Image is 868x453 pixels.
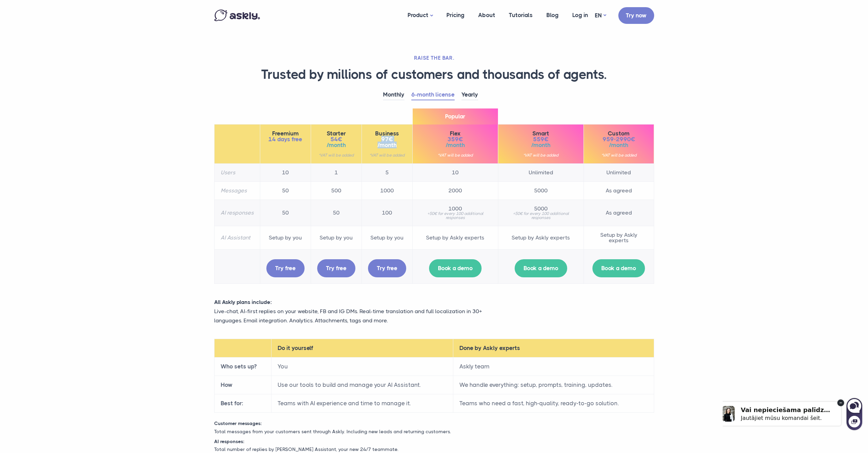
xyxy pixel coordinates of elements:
span: Smart [504,131,577,136]
strong: Customer messages: [214,421,262,426]
strong: All Askly plans include: [214,299,272,305]
a: About [471,2,502,28]
span: Starter [317,131,355,136]
td: Setup by you [311,226,362,249]
td: Setup by Askly experts [412,226,498,249]
small: *VAT will be added [504,153,577,157]
strong: AI responses: [214,439,244,444]
td: Setup by Askly experts [498,226,584,249]
th: AI Assistant [214,226,260,249]
a: EN [595,11,606,20]
td: 100 [362,200,412,226]
td: Askly team [453,357,654,376]
a: Book a demo [592,259,645,277]
a: Try free [368,259,406,277]
div: Jautājiet mūsu komandai šeit. [18,26,109,32]
span: As agreed [590,210,648,216]
span: 14 days free [266,136,305,142]
td: You [271,357,453,376]
span: /month [590,142,648,148]
a: Yearly [461,90,478,100]
a: Blog [540,2,565,28]
a: Pricing [440,2,471,28]
td: 50 [260,181,311,200]
td: Teams who need a fast, high-quality, ready-to-go solution. [453,394,654,413]
span: /month [317,142,355,148]
span: /month [504,142,577,148]
img: Askly [214,10,260,21]
small: *VAT will be added [317,153,355,157]
p: Live-chat, AI-first replies on your website, FB and IG DMs. Real-time translation and full locali... [214,307,504,325]
td: 2000 [412,181,498,200]
td: Setup by Askly experts [584,226,654,249]
small: *VAT will be added [368,153,406,157]
td: 1000 [362,181,412,200]
span: Popular [413,108,498,125]
td: Setup by you [362,226,412,249]
a: Monthly [383,90,404,100]
span: Custom [590,131,648,136]
td: Use our tools to build and manage your AI Assistant. [271,376,453,394]
a: Tutorials [502,2,540,28]
span: 559€ [504,136,577,142]
h1: Trusted by millions of customers and thousands of agents. [214,67,654,83]
span: /month [368,142,406,148]
span: 54€ [317,136,355,142]
span: Freemium [266,131,305,136]
th: Users [214,163,260,181]
span: /month [419,142,492,148]
h2: RAISE THE BAR. [214,55,654,61]
td: As agreed [584,181,654,200]
small: *VAT will be added [419,153,492,157]
a: Try free [266,259,305,277]
td: 1 [311,163,362,181]
a: Try now [618,7,654,24]
small: *VAT will be added [590,153,648,157]
th: Messages [214,181,260,200]
th: AI responses [214,200,260,226]
td: Setup by you [260,226,311,249]
th: Best for: [214,394,271,413]
span: 959-2990€ [590,136,648,142]
td: 50 [311,200,362,226]
small: +50€ for every 100 additional responses [419,211,492,220]
td: 10 [412,163,498,181]
small: +50€ for every 100 additional responses [504,211,577,220]
p: Total messages from your customers sent through Askly. Including new leads and returning customers. [209,428,659,436]
td: Unlimited [498,163,584,181]
td: 5000 [498,181,584,200]
a: Log in [565,2,595,28]
td: Teams with AI experience and time to manage it. [271,394,453,413]
a: Try free [317,259,355,277]
td: We handle everything: setup, prompts, training, updates. [453,376,654,394]
th: Who sets up? [214,357,271,376]
span: 1000 [419,206,492,211]
span: Business [368,131,406,136]
th: Done by Askly experts [453,339,654,357]
td: 5 [362,163,412,181]
td: 500 [311,181,362,200]
iframe: Askly chat [723,389,863,431]
span: Flex [419,131,492,136]
a: 6-month license [411,90,455,100]
a: Product [401,2,440,29]
td: Unlimited [584,163,654,181]
th: Do it yourself [271,339,453,357]
span: 5000 [504,206,577,211]
span: 97€ [368,136,406,142]
div: Vai nepieciešama palīdzība? [18,17,109,24]
td: 50 [260,200,311,226]
th: How [214,376,271,394]
td: 10 [260,163,311,181]
a: Book a demo [429,259,482,277]
a: Book a demo [515,259,567,277]
span: 359€ [419,136,492,142]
